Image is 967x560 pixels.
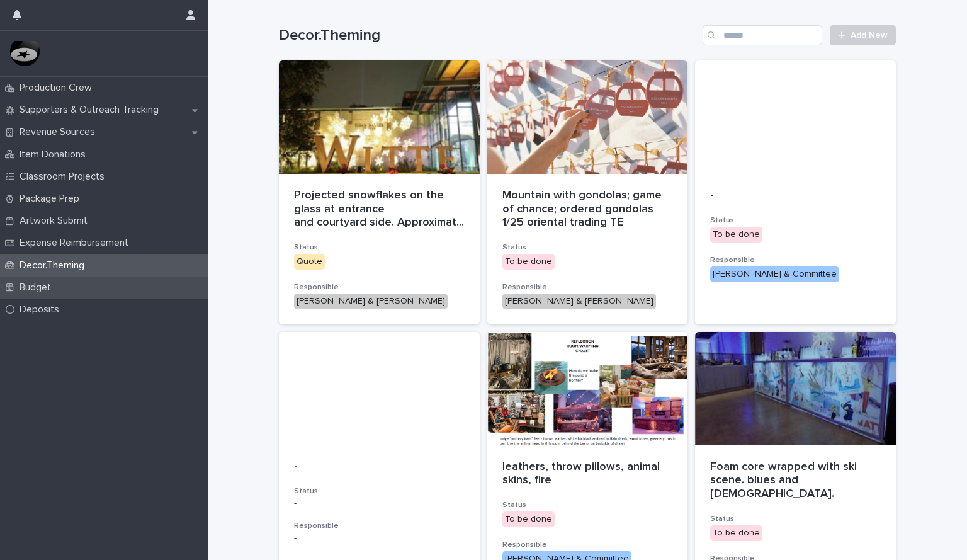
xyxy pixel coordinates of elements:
[14,82,102,94] p: Production Crew
[294,498,465,509] p: -
[710,255,881,265] h3: Responsible
[710,266,839,282] div: [PERSON_NAME] & Committee
[502,190,665,228] span: Mountain with gondolas; game of chance; ordered gondolas 1/25 oriental trading TE
[710,190,714,201] span: -
[502,243,673,253] h3: Status
[710,215,881,226] h3: Status
[294,189,465,230] div: Projected snowflakes on the glass at entrance and courtyard side. Approximately 4 projectors $120...
[710,461,860,500] span: Foam core wrapped with ski scene. blues and [DEMOGRAPHIC_DATA].
[279,26,698,45] h1: Decor.Theming
[294,243,465,253] h3: Status
[502,540,673,550] h3: Responsible
[710,227,762,243] div: To be done
[10,41,40,66] img: G0wEskHaQMChBipT0KU2
[14,126,105,138] p: Revenue Sources
[294,486,465,496] h3: Status
[294,294,448,309] div: [PERSON_NAME] & [PERSON_NAME]
[14,304,69,316] p: Deposits
[14,193,89,205] p: Package Prep
[14,171,115,183] p: Classroom Projects
[502,461,663,486] span: leathers, throw pillows, animal skins, fire
[502,254,555,270] div: To be done
[502,500,673,510] h3: Status
[294,521,465,531] h3: Responsible
[14,282,61,294] p: Budget
[703,25,822,45] input: Search
[830,25,896,45] a: Add New
[294,533,465,544] p: -
[279,60,480,324] a: Projected snowflakes on the glass at entrance and courtyard side. Approximat...StatusQuoteRespons...
[710,525,762,541] div: To be done
[294,282,465,292] h3: Responsible
[502,282,673,292] h3: Responsible
[710,514,881,524] h3: Status
[294,189,465,230] span: Projected snowflakes on the glass at entrance and courtyard side. Approximat ...
[14,104,169,116] p: Supporters & Outreach Tracking
[502,294,656,309] div: [PERSON_NAME] & [PERSON_NAME]
[14,149,96,161] p: Item Donations
[487,60,688,324] a: Mountain with gondolas; game of chance; ordered gondolas 1/25 oriental trading TEStatusTo be done...
[294,461,298,472] span: -
[502,511,555,527] div: To be done
[14,215,98,227] p: Artwork Submit
[14,260,94,271] p: Decor.Theming
[294,254,325,270] div: Quote
[14,237,139,249] p: Expense Reimbursement
[695,60,896,324] a: -StatusTo be doneResponsible[PERSON_NAME] & Committee
[851,31,888,40] span: Add New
